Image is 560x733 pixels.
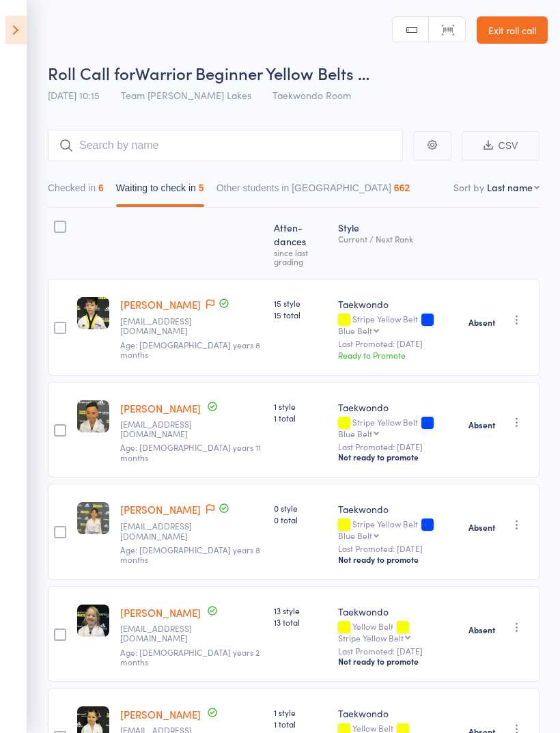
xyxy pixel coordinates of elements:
a: [PERSON_NAME] [120,707,201,721]
div: Ready to Promote [338,349,458,361]
strong: Absent [468,624,495,635]
div: Atten­dances [268,214,333,273]
div: Yellow Belt [338,622,458,642]
span: Age: [DEMOGRAPHIC_DATA] years 8 months [120,544,260,565]
label: Sort by [453,180,484,194]
span: 1 style [274,400,328,412]
div: Stripe Yellow Belt [338,519,458,540]
button: Waiting to check in5 [116,176,204,207]
img: image1717817079.png [77,502,109,534]
img: image1678499887.png [77,605,109,637]
div: Stripe Yellow Belt [338,314,458,335]
span: 1 total [274,718,328,730]
img: image1711158219.png [77,400,109,432]
span: Warrior Beginner Yellow Belts … [135,61,369,84]
span: Age: [DEMOGRAPHIC_DATA] years 2 months [120,646,260,667]
a: [PERSON_NAME] [120,502,201,516]
span: Roll Call for [48,61,135,84]
button: Checked in6 [48,176,104,207]
a: [PERSON_NAME] [120,605,201,620]
div: Blue Belt [338,326,372,335]
strong: Absent [468,419,495,430]
div: Taekwondo [338,400,458,414]
div: Taekwondo [338,706,458,720]
div: Taekwondo [338,502,458,516]
div: Last name [487,180,533,194]
span: 1 style [274,706,328,718]
span: 13 style [274,605,328,616]
small: Jamesmclean@designerbathware.com.au [120,624,209,644]
div: Taekwondo [338,297,458,311]
button: Other students in [GEOGRAPHIC_DATA]662 [216,176,410,207]
span: 15 total [274,309,328,320]
input: Search by name [48,130,403,161]
a: Exit roll call [477,16,548,44]
div: 6 [98,182,104,193]
div: since last grading [274,248,328,266]
div: Blue Belt [338,429,372,438]
div: Current / Next Rank [338,234,458,243]
strong: Absent [468,317,495,328]
div: Style [333,214,463,273]
span: Age: [DEMOGRAPHIC_DATA] years 11 months [120,441,261,462]
span: 15 style [274,297,328,309]
a: [PERSON_NAME] [120,401,201,415]
span: Team [PERSON_NAME] Lakes [121,88,251,102]
span: Age: [DEMOGRAPHIC_DATA] years 8 months [120,339,260,360]
small: Last Promoted: [DATE] [338,544,458,553]
div: Not ready to promote [338,554,458,565]
div: Not ready to promote [338,452,458,462]
small: M.zehra12@gmail.com [120,521,209,541]
div: Taekwondo [338,605,458,618]
div: 5 [199,182,204,193]
small: kportelli@live.com.au [120,316,209,336]
span: Taekwondo Room [272,88,351,102]
small: Last Promoted: [DATE] [338,646,458,656]
div: Blue Belt [338,531,372,540]
span: 13 total [274,616,328,628]
div: Not ready to promote [338,656,458,667]
span: [DATE] 10:15 [48,88,100,102]
small: m_fernandez@hotmail.co.uk [120,419,209,439]
small: Last Promoted: [DATE] [338,442,458,452]
button: CSV [462,131,540,161]
span: 0 style [274,502,328,514]
img: image1668202816.png [77,297,109,329]
span: 0 total [274,514,328,525]
span: 1 total [274,412,328,424]
div: Stripe Yellow Belt [338,417,458,438]
a: [PERSON_NAME] [120,297,201,312]
small: Last Promoted: [DATE] [338,339,458,348]
strong: Absent [468,522,495,533]
div: 662 [394,182,410,193]
div: Stripe Yellow Belt [338,633,404,642]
